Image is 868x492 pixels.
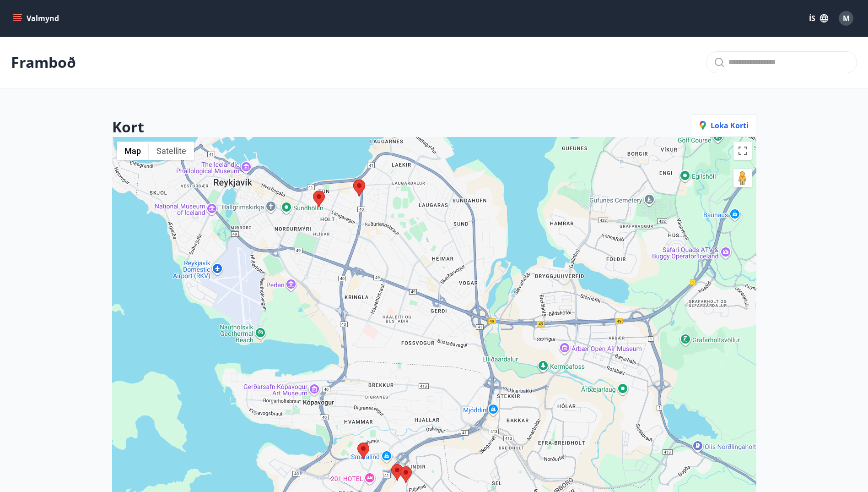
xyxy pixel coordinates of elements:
h2: Kort [112,117,144,137]
span: Loka korti [700,120,749,131]
button: Toggle fullscreen view [733,142,752,160]
button: M [835,7,857,29]
button: ÍS [804,10,833,27]
button: Drag Pegman onto the map to open Street View [733,169,752,187]
button: Loka korti [692,114,756,137]
button: Show satellite imagery [149,142,194,160]
button: Show street map [117,142,149,160]
p: Framboð [11,52,76,72]
span: M [843,13,850,23]
button: menu [11,10,63,27]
